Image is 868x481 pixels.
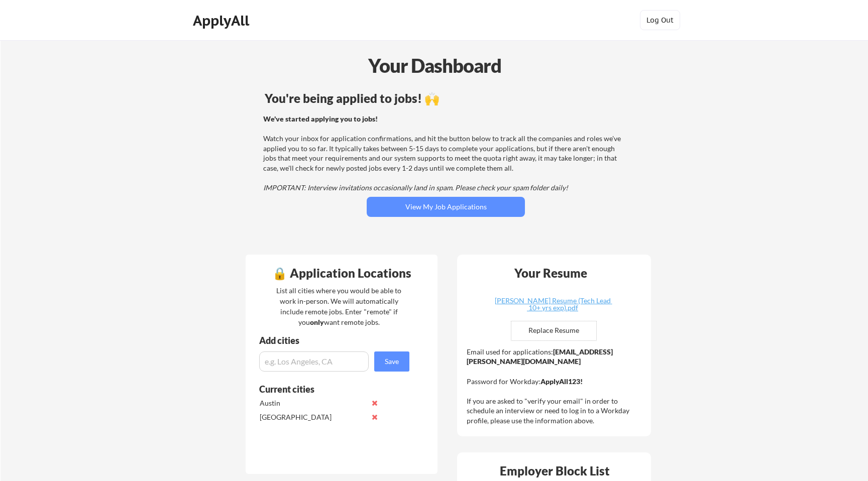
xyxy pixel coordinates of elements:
button: Save [374,351,409,372]
div: Email used for applications: Password for Workday: If you are asked to "verify your email" in ord... [467,347,644,426]
div: You're being applied to jobs! 🙌 [265,92,627,104]
strong: only [310,318,324,326]
button: Log Out [640,10,680,30]
div: Add cities [259,336,412,345]
div: [GEOGRAPHIC_DATA] [260,412,366,422]
strong: We've started applying you to jobs! [263,114,378,123]
div: ApplyAll [193,12,252,29]
div: List all cities where you would be able to work in-person. We will automatically include remote j... [270,285,408,327]
div: 🔒 Application Locations [248,267,435,279]
div: Austin [260,398,366,408]
strong: [EMAIL_ADDRESS][PERSON_NAME][DOMAIN_NAME] [467,347,613,366]
button: View My Job Applications [367,197,525,217]
div: Watch your inbox for application confirmations, and hit the button below to track all the compani... [263,114,625,193]
strong: ApplyAll123! [540,377,583,386]
div: Current cities [259,385,398,394]
div: [PERSON_NAME] Resume (Tech Lead 10+ yrs exp).pdf [493,297,612,311]
div: Employer Block List [461,465,648,477]
div: Your Dashboard [1,51,868,80]
em: IMPORTANT: Interview invitations occasionally land in spam. Please check your spam folder daily! [263,183,568,192]
div: Your Resume [501,267,600,279]
input: e.g. Los Angeles, CA [259,351,369,372]
a: [PERSON_NAME] Resume (Tech Lead 10+ yrs exp).pdf [493,297,612,313]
